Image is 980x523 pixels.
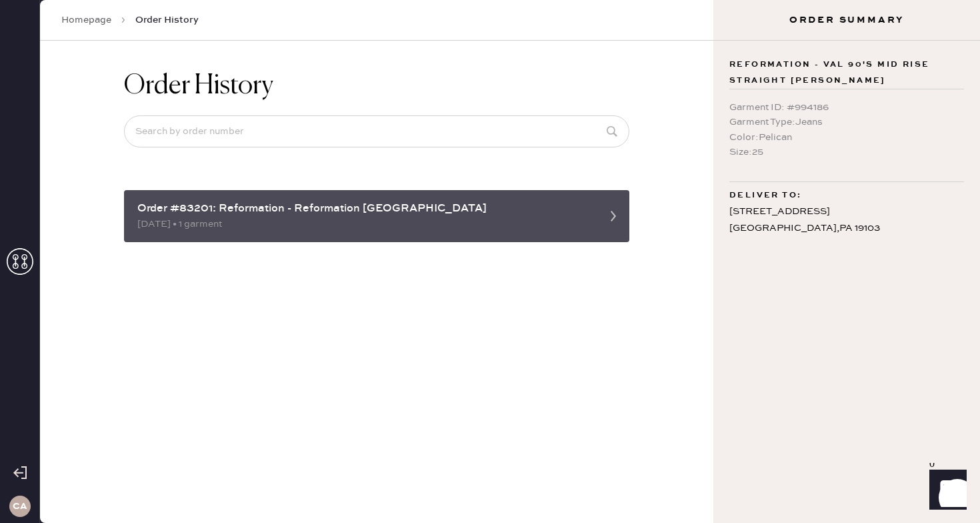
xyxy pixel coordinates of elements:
[61,13,111,27] a: Homepage
[729,57,964,89] span: Reformation - Val 90's Mid Rise Straight [PERSON_NAME]
[729,130,964,145] div: Color : Pelican
[713,13,980,27] h3: Order Summary
[124,115,629,147] input: Search by order number
[124,70,273,102] h1: Order History
[135,13,199,27] span: Order History
[729,187,801,203] span: Deliver to:
[729,203,964,237] div: [STREET_ADDRESS] [GEOGRAPHIC_DATA] , PA 19103
[917,463,974,520] iframe: Front Chat
[13,502,27,511] h3: CA
[137,217,592,231] div: [DATE] • 1 garment
[729,145,964,159] div: Size : 25
[729,115,964,129] div: Garment Type : Jeans
[137,201,592,217] div: Order #83201: Reformation - Reformation [GEOGRAPHIC_DATA]
[729,100,964,115] div: Garment ID : # 994186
